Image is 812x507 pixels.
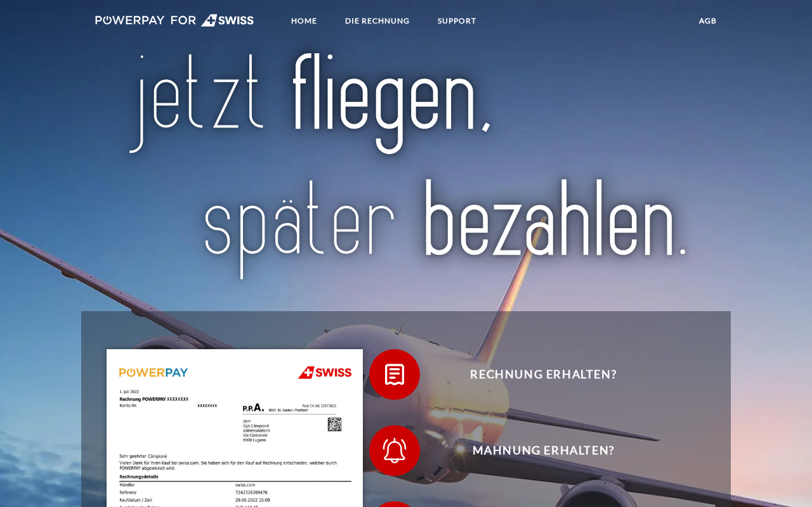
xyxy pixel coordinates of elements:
span: Rechnung erhalten? [388,349,699,400]
a: Home [280,10,328,32]
img: title-swiss_de.svg [123,51,690,285]
a: agb [688,10,728,32]
a: DIE RECHNUNG [334,10,421,32]
img: qb_bill.svg [379,359,410,390]
span: Mahnung erhalten? [388,425,699,476]
img: qb_bell.svg [379,435,410,466]
a: SUPPORT [427,10,487,32]
button: Rechnung erhalten? [369,349,699,400]
img: logo-swiss-white.svg [95,14,254,27]
button: Mahnung erhalten? [369,425,699,476]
